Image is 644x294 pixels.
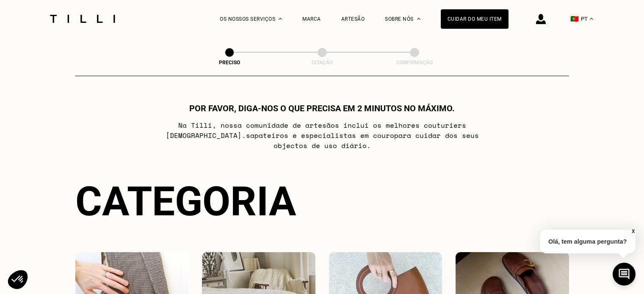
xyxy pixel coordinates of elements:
[280,60,365,66] div: Citação
[279,18,282,20] img: Menu suspenso
[540,230,636,253] p: Olá, tem alguma pergunta?
[441,9,509,29] a: Cuidar do meu item
[372,60,457,66] div: Confirmação
[47,15,118,23] img: Logotipo do serviço de costura Tilli
[590,18,593,20] img: menu déroulant
[75,178,569,225] div: Categoria
[417,18,420,20] img: Menu suspenso sobre
[154,120,490,151] p: Na Tilli, nossa comunidade de artesãos inclui os melhores couturiers [DEMOGRAPHIC_DATA]. sapateir...
[629,227,638,236] button: X
[570,15,579,23] span: 🇵🇹
[536,14,546,24] img: ícone de login
[189,103,455,113] h1: Por favor, diga-nos o que precisa em 2 minutos no máximo.
[341,16,365,22] a: Artesão
[187,60,272,66] div: Preciso
[302,16,321,22] a: Marca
